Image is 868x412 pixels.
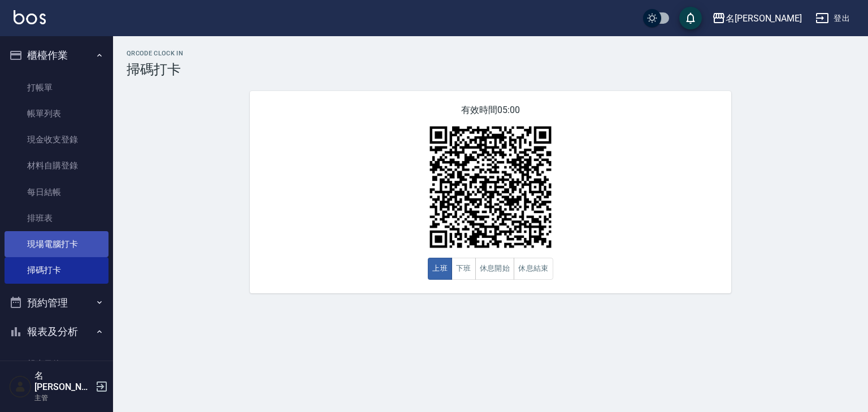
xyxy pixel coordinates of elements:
[5,205,108,231] a: 排班表
[127,62,854,77] h3: 掃碼打卡
[5,179,108,205] a: 每日結帳
[708,7,806,30] button: 名[PERSON_NAME]
[5,288,108,318] button: 預約管理
[514,258,553,280] button: 休息結束
[452,258,476,280] button: 下班
[475,258,515,280] button: 休息開始
[5,257,108,283] a: 掃碼打卡
[14,10,46,24] img: Logo
[34,370,92,393] h5: 名[PERSON_NAME]
[5,127,108,153] a: 現金收支登錄
[679,7,702,29] button: save
[5,231,108,257] a: 現場電腦打卡
[428,258,452,280] button: 上班
[5,101,108,127] a: 帳單列表
[127,50,854,57] h2: QRcode Clock In
[250,91,731,293] div: 有效時間 05:00
[9,375,32,398] img: Person
[5,351,108,377] a: 報表目錄
[34,393,92,403] p: 主管
[726,11,802,25] div: 名[PERSON_NAME]
[5,317,108,346] button: 報表及分析
[5,75,108,101] a: 打帳單
[5,153,108,179] a: 材料自購登錄
[5,41,108,70] button: 櫃檯作業
[811,8,854,29] button: 登出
